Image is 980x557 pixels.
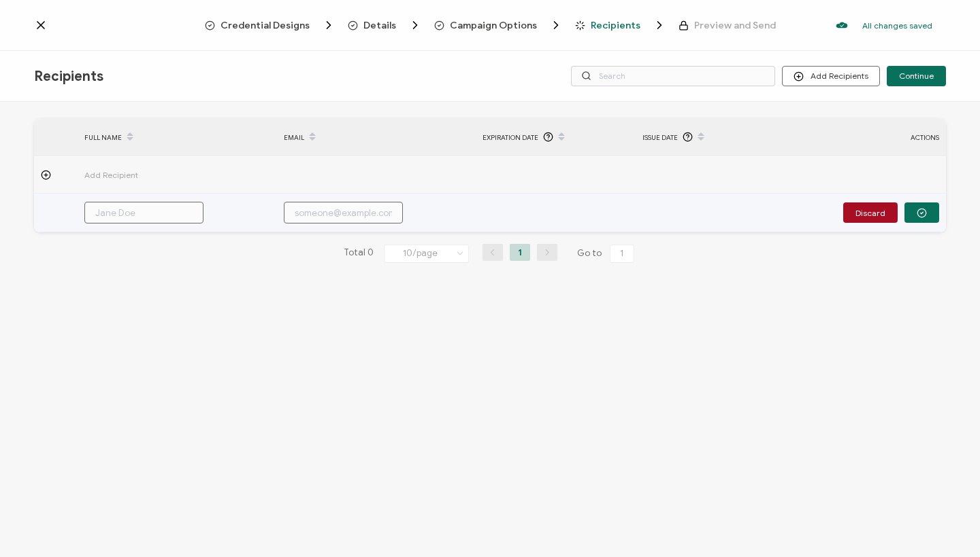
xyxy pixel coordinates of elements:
span: Issue Date [642,130,678,145]
p: All changes saved [862,20,932,31]
span: Campaign Options [450,20,537,31]
div: EMAIL [277,126,476,149]
div: ACTIONS [817,130,946,145]
span: Recipients [591,20,640,31]
span: Continue [899,72,934,80]
span: Credential Designs [220,20,310,31]
span: Recipients [34,68,103,85]
span: Recipients [575,18,666,32]
span: Credential Designs [205,18,336,32]
span: Expiration Date [483,130,538,145]
li: 1 [510,244,530,261]
input: someone@example.com [284,202,403,223]
span: Add Recipient [84,167,214,183]
span: Preview and Send [679,20,776,31]
span: Details [363,20,396,31]
input: Select [384,245,469,263]
input: Search [571,66,775,86]
div: Breadcrumb [205,18,776,32]
button: Add Recipients [782,66,880,86]
button: Discard [843,202,898,223]
span: Go to [577,244,637,263]
iframe: Chat Widget [912,492,980,557]
span: Total 0 [344,244,374,263]
button: Continue [887,66,946,86]
div: FULL NAME [78,126,277,149]
span: Campaign Options [434,18,563,32]
span: Preview and Send [694,20,776,31]
span: Details [348,18,422,32]
input: Jane Doe [84,202,203,223]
